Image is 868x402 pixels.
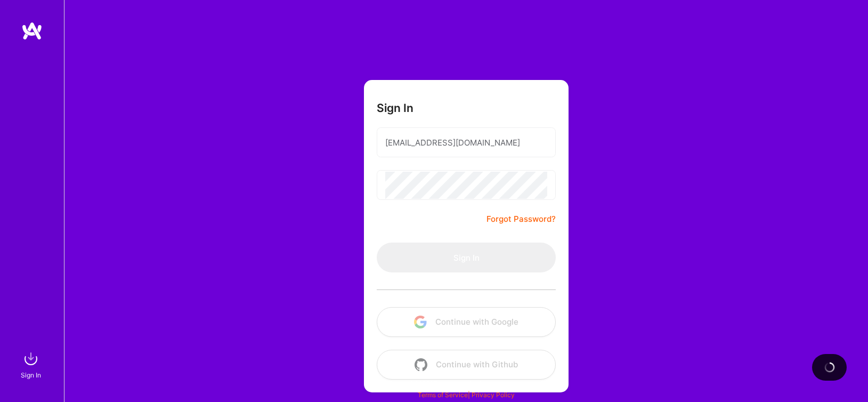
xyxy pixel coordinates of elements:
button: Sign In [377,243,556,272]
img: icon [415,358,427,371]
a: Forgot Password? [486,213,556,226]
img: loading [822,360,837,375]
div: Sign In [21,369,41,381]
img: icon [414,316,427,328]
a: Terms of Service [418,391,468,399]
button: Continue with Github [377,350,556,380]
img: sign in [20,348,42,369]
div: © 2025 ATeams Inc., All rights reserved. [64,370,868,397]
h3: Sign In [377,101,413,115]
img: logo [21,21,43,41]
span: | [418,391,515,399]
a: sign inSign In [22,348,42,381]
button: Continue with Google [377,307,556,337]
a: Privacy Policy [472,391,515,399]
input: Email... [385,129,547,156]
